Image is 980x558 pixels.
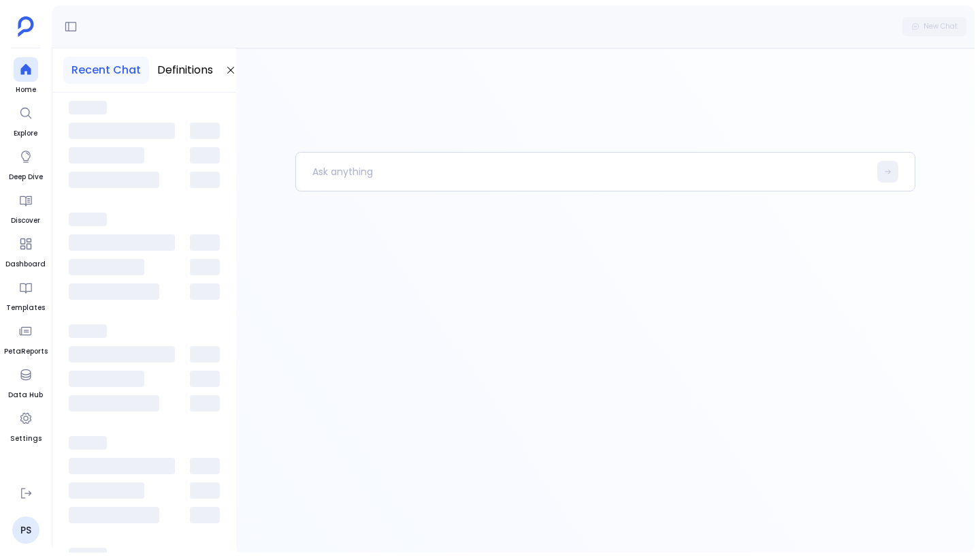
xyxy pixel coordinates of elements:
span: Settings [10,433,42,444]
a: Data Hub [8,362,43,401]
a: Home [14,57,38,95]
a: Explore [14,101,38,139]
span: Discover [11,215,40,226]
a: PS [12,516,39,544]
span: PetaReports [4,346,48,357]
button: Recent Chat [63,57,149,84]
span: Explore [14,128,38,139]
a: Deep Dive [9,144,43,183]
span: Templates [6,303,45,313]
a: Dashboard [5,232,46,270]
a: Templates [6,275,45,313]
span: Dashboard [5,259,46,270]
button: Definitions [149,57,221,84]
a: Discover [11,188,40,226]
span: Data Hub [8,390,43,401]
a: PetaReports [4,319,48,357]
a: Settings [10,406,42,444]
span: Deep Dive [9,172,43,183]
img: petavue logo [18,16,34,37]
span: Home [14,84,38,95]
